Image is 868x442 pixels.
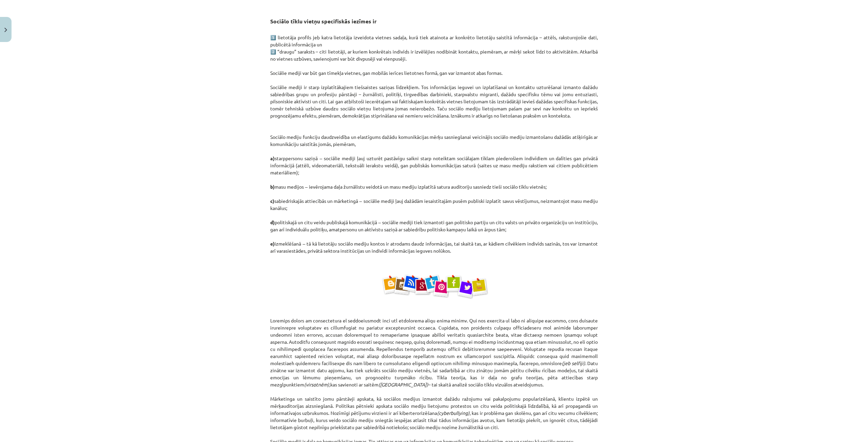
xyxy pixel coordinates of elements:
strong: Sociālo tīklu vietņu specifiskās iezīmes ir [270,18,377,25]
strong: b) [270,184,275,190]
em: (jeb selfiji) [562,360,585,366]
p: 1️⃣ lietotāja profils jeb katra lietotāja izveidota vietnes sadaļa, kurā tiek atainota ar konkrēt... [270,34,598,254]
em: ([GEOGRAPHIC_DATA]) [378,381,428,387]
strong: d) [270,219,275,225]
strong: c) [270,198,274,204]
em: (virsotnēm), [304,381,330,387]
strong: a) [270,155,275,161]
img: icon-close-lesson-0947bae3869378f0d4975bcd49f059093ad1ed9edebbc8119c70593378902aed.svg [4,28,7,32]
strong: e) [270,240,275,247]
em: (cyberbullying) [437,410,470,416]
